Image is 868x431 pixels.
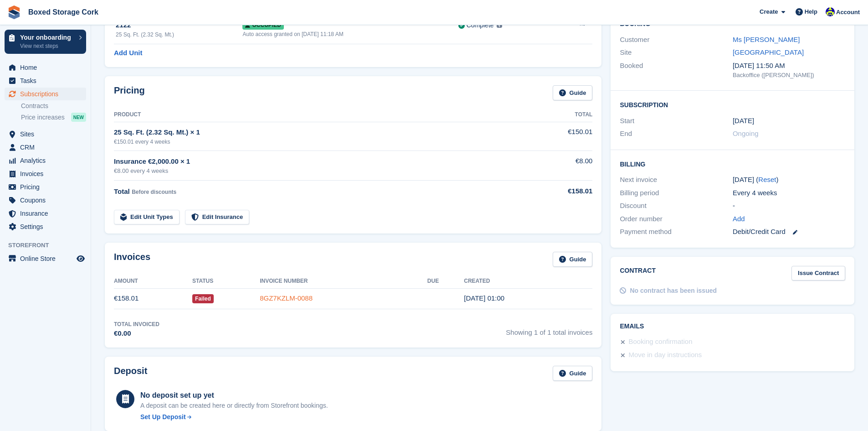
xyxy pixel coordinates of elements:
span: Help [805,7,817,16]
div: Backoffice ([PERSON_NAME]) [733,71,845,80]
a: menu [5,128,86,140]
div: Move in day instructions [628,350,702,361]
a: Your onboarding View next steps [5,30,86,54]
p: Your onboarding [20,34,74,41]
div: [DATE] 11:50 AM [733,61,845,71]
a: Issue Contract [791,266,845,281]
div: No deposit set up yet [140,390,328,401]
a: Guide [553,252,593,267]
time: 2025-08-26 00:00:26 UTC [464,294,504,302]
td: €150.01 [519,122,592,151]
span: Price increases [21,113,65,122]
div: Billing period [620,188,732,198]
a: Contracts [21,102,86,110]
img: stora-icon-8386f47178a22dfd0bd8f6a31ec36ba5ce8667c1dd55bd0f319d3a0aa187defe.svg [7,5,21,19]
div: Debit/Credit Card [733,227,845,237]
p: A deposit can be created here or directly from Storefront bookings. [140,401,328,410]
div: Booking confirmation [628,337,692,348]
a: Preview store [75,253,86,264]
span: Subscriptions [20,88,75,100]
div: End [620,129,732,139]
th: Invoice Number [260,274,427,289]
h2: Billing [620,159,845,168]
th: Status [192,274,260,289]
div: - [733,201,845,211]
div: NEW [71,113,86,122]
span: Tasks [20,74,75,87]
a: Add Unit [114,48,142,58]
a: menu [5,141,86,154]
th: Amount [114,274,192,289]
div: 2122 [116,20,242,31]
a: menu [5,61,86,74]
a: Edit Insurance [185,210,250,225]
div: Every 4 weeks [733,188,845,198]
span: Pricing [20,181,75,193]
span: Home [20,61,75,74]
div: Auto access granted on [DATE] 11:18 AM [242,30,458,38]
a: menu [5,194,86,207]
span: Insurance [20,207,75,220]
a: menu [5,154,86,167]
div: Discount [620,201,732,211]
span: Sites [20,128,75,140]
div: Complete [467,21,494,30]
div: €158.01 [519,186,592,197]
div: [DATE] ( ) [733,175,845,185]
a: Guide [553,85,593,100]
span: CRM [20,141,75,154]
div: Order number [620,214,732,224]
h2: Pricing [114,85,145,100]
span: Storefront [8,241,91,250]
a: Guide [553,366,593,381]
div: 25 Sq. Ft. (2.32 Sq. Mt.) [116,31,242,39]
div: Payment method [620,227,732,237]
td: €8.00 [519,151,592,181]
span: Occupied [242,21,283,30]
a: Ms [PERSON_NAME] [733,36,800,43]
th: Created [464,274,592,289]
a: menu [5,252,86,265]
th: Due [427,274,464,289]
div: Customer [620,35,732,45]
span: Before discounts [132,189,176,195]
div: €8.00 every 4 weeks [114,166,519,176]
a: Add [733,214,745,224]
p: View next steps [20,42,74,50]
span: Create [760,7,778,16]
a: menu [5,207,86,220]
a: menu [5,74,86,87]
a: Set Up Deposit [140,412,328,422]
span: Analytics [20,154,75,167]
div: No contract has been issued [630,286,717,296]
a: menu [5,88,86,100]
span: Invoices [20,167,75,180]
div: Next invoice [620,175,732,185]
a: [GEOGRAPHIC_DATA] [733,48,804,56]
th: Product [114,108,519,122]
a: Edit Unit Types [114,210,180,225]
div: Total Invoiced [114,320,159,328]
div: Site [620,47,732,58]
a: Boxed Storage Cork [25,5,102,20]
a: menu [5,220,86,233]
td: €158.01 [114,288,192,309]
div: Set Up Deposit [140,412,186,422]
div: 25 Sq. Ft. (2.32 Sq. Mt.) × 1 [114,127,519,138]
span: Account [836,8,860,17]
span: Coupons [20,194,75,207]
div: Insurance €2,000.00 × 1 [114,156,519,167]
h2: Subscription [620,100,845,109]
th: Total [519,108,592,122]
span: Online Store [20,252,75,265]
span: Ongoing [733,130,759,137]
img: Vincent [826,7,835,16]
time: 2025-08-26 00:00:00 UTC [733,116,754,126]
div: Start [620,116,732,126]
img: icon-info-grey-7440780725fd019a000dd9b08b2336e03edf1995a4989e88bcd33f0948082b44.svg [497,22,502,28]
span: Settings [20,220,75,233]
span: Total [114,187,130,195]
a: Price increases NEW [21,112,86,122]
span: Showing 1 of 1 total invoices [506,320,592,339]
h2: Emails [620,323,845,330]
